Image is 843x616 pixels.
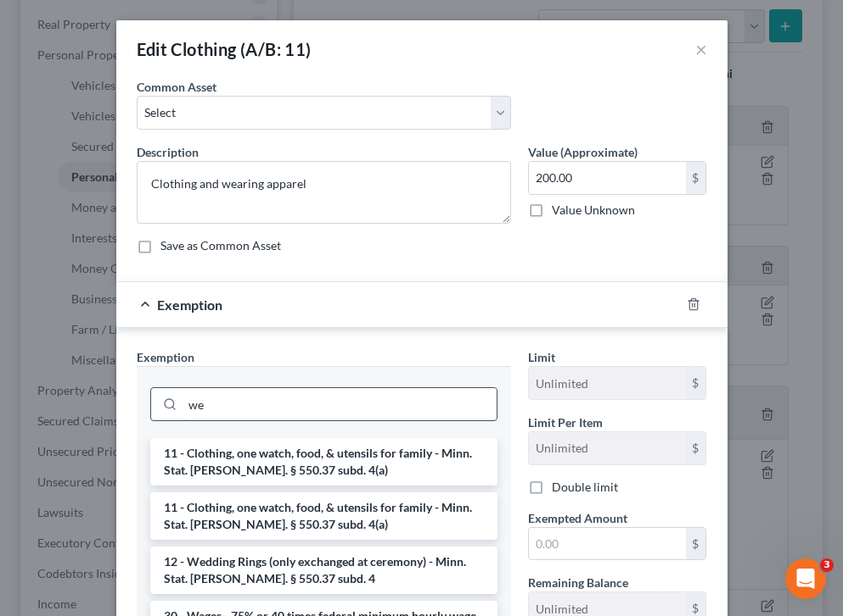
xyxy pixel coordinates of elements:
[528,574,628,591] label: Remaining Balance
[529,528,686,560] input: 0.00
[686,162,706,194] div: $
[150,492,497,540] li: 11 - Clothing, one watch, food, & utensils for family - Minn. Stat. [PERSON_NAME]. § 550.37 subd....
[137,350,194,364] span: Exemption
[785,558,826,599] iframe: Intercom live chat
[686,367,706,399] div: $
[137,37,312,61] div: Edit Clothing (A/B: 11)
[552,479,618,496] label: Double limit
[820,558,834,572] span: 3
[528,413,603,431] label: Limit Per Item
[529,162,686,194] input: 0.00
[695,39,707,59] button: ×
[150,438,497,486] li: 11 - Clothing, one watch, food, & utensils for family - Minn. Stat. [PERSON_NAME]. § 550.37 subd....
[529,367,686,399] input: --
[183,388,497,420] input: Search exemption rules...
[528,143,638,161] label: Value (Approximate)
[157,297,222,313] span: Exemption
[529,432,686,464] input: --
[686,528,706,560] div: $
[137,145,199,159] span: Description
[552,202,635,219] label: Value Unknown
[137,78,216,96] label: Common Asset
[528,511,627,525] span: Exempted Amount
[686,432,706,464] div: $
[150,547,497,594] li: 12 - Wedding Rings (only exchanged at ceremony) - Minn. Stat. [PERSON_NAME]. § 550.37 subd. 4
[528,350,555,364] span: Limit
[160,237,281,254] label: Save as Common Asset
